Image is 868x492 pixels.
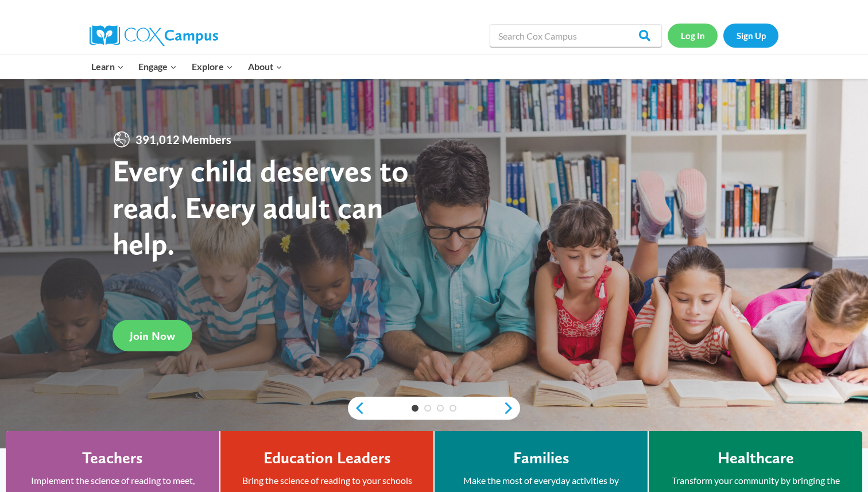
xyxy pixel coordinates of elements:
[449,405,456,412] a: 4
[668,24,718,47] a: Log In
[348,397,520,420] div: content slider buttons
[348,401,365,415] a: previous
[437,405,444,412] a: 3
[130,329,175,343] span: Join Now
[263,448,391,468] h4: Education Leaders
[718,448,794,468] h4: Healthcare
[82,448,143,468] h4: Teachers
[723,24,778,47] a: Sign Up
[90,25,218,46] img: Cox Campus
[490,24,662,47] input: Search Cox Campus
[241,55,290,79] button: Child menu of About
[113,320,192,351] a: Join Now
[131,130,236,149] span: 391,012 Members
[424,405,431,412] a: 2
[412,405,418,412] a: 1
[113,152,409,262] strong: Every child deserves to read. Every adult can help.
[184,55,241,79] button: Child menu of Explore
[131,55,185,79] button: Child menu of Engage
[84,55,131,79] button: Child menu of Learn
[84,55,289,79] nav: Primary Navigation
[503,401,520,415] a: next
[668,24,778,47] nav: Secondary Navigation
[513,448,569,468] h4: Families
